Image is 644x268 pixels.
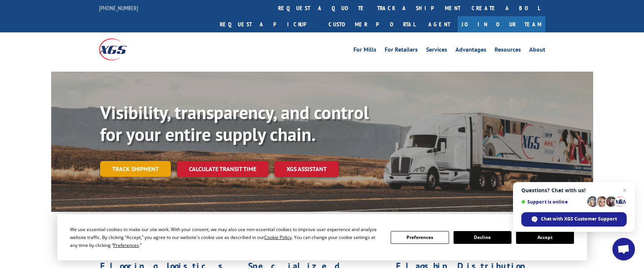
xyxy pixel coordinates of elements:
button: Accept [516,231,574,244]
span: Preferences [113,242,139,248]
div: We use essential cookies to make our site work. With your consent, we may also use non-essential ... [70,225,382,249]
a: Services [426,47,447,55]
a: Resources [495,47,521,55]
a: Customer Portal [323,16,421,32]
b: Visibility, transparency, and control for your entire supply chain. [100,101,369,146]
button: Decline [454,231,512,244]
a: Join Our Team [458,16,545,32]
a: About [529,47,545,55]
div: Chat with XGS Customer Support [521,212,627,227]
span: Support is online [521,199,585,205]
a: Calculate transit time [177,161,268,177]
a: Advantages [455,47,486,55]
div: Cookie Consent Prompt [57,214,587,260]
span: Cookie Policy [264,234,292,240]
a: Agent [421,16,458,32]
a: [PHONE_NUMBER] [99,4,138,12]
span: Chat with XGS Customer Support [541,216,617,222]
button: Preferences [391,231,449,244]
a: Request a pickup [214,16,323,32]
span: Close chat [620,186,629,195]
div: Open chat [612,238,635,260]
a: XGS ASSISTANT [274,161,339,177]
a: For Retailers [385,47,418,55]
span: Questions? Chat with us! [521,187,627,193]
a: For Mills [353,47,376,55]
a: Track shipment [100,161,171,177]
